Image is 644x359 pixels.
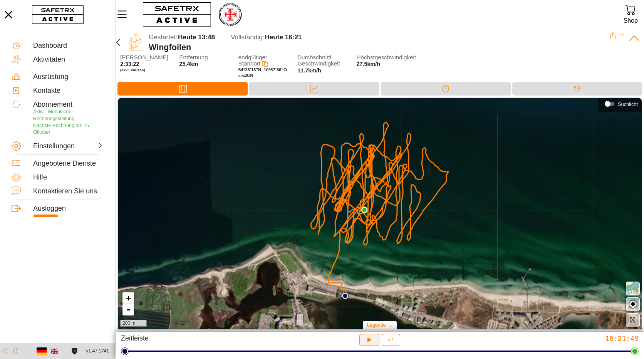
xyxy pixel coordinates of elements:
a: Zoom in [122,292,134,304]
div: Shop [624,15,638,26]
div: Angebotene Dienste [33,159,104,168]
div: Aktivitäten [33,55,104,64]
span: (exkl. Pausen) [120,68,169,72]
span: Entfernung [179,54,228,61]
button: Deutsch [35,345,48,358]
span: endgültiger Standort [238,54,267,67]
button: v1.47.1741 [82,345,114,357]
span: 54°23'13"N, 10°57'36"O [238,67,287,72]
button: Zurücü [112,32,124,52]
span: x 1 [388,337,394,342]
img: ModeDark.svg [12,348,19,354]
span: Höchstgeschwindigkeit [357,54,406,61]
div: Kontaktieren Sie uns [33,187,104,196]
span: Durchschnittl. Geschwindigkeit [297,54,347,67]
img: Help.svg [12,173,21,182]
img: Equipment.svg [12,72,21,81]
span: 11.7km/h [297,67,321,74]
button: MenÜ [116,6,135,22]
button: Erweitern [620,32,625,38]
span: Legende [367,322,386,328]
img: Subscription.svg [12,100,21,109]
span: [PERSON_NAME] [120,54,169,61]
div: Abonnement [33,101,104,109]
img: PathEnd.svg [361,206,368,213]
span: 25.4km [179,61,198,67]
img: ContactUs.svg [12,186,21,196]
span: Nächste Rechnung am 15. Oktober [33,123,91,135]
div: Trennung [381,82,511,96]
div: Einstellungen [33,142,67,151]
button: Englishc [48,345,61,358]
img: en.svg [51,348,58,355]
a: Zoom out [122,304,134,315]
span: 2:33:22 [120,61,139,67]
div: Hilfe [33,173,104,182]
div: Suchlicht [618,101,638,107]
div: Suchlicht [602,98,638,110]
button: x 1 [382,334,400,346]
div: Timeline [512,82,642,96]
img: de.svg [37,346,47,356]
img: PathStart.svg [342,292,349,299]
div: 16:21:49 [468,334,639,343]
img: Activities.svg [12,55,21,64]
span: Heute 13:48 [178,34,215,41]
div: Zeitleiste [121,334,292,346]
img: ModeLight.svg [2,348,8,354]
div: Ausrüstung [33,73,104,81]
div: Dashboard [33,42,104,50]
div: Karte [117,82,248,96]
span: Heute 16:21 [265,34,302,41]
div: Kontakte [33,87,104,95]
div: Ausloggen [33,205,104,213]
a: Lizenzvereinbarung [69,348,80,354]
div: Wingfoilen [149,42,609,52]
span: v1.47.1741 [86,347,109,355]
img: RescueLogo.png [218,2,242,27]
span: Vollständig: [231,34,264,41]
span: Gestartet: [149,34,178,41]
div: Daten [249,82,379,96]
span: um 15:58 [238,73,253,77]
img: WINGFOILING.svg [127,34,145,51]
span: Aktiv - Monatliche Rechnungsstellung [33,109,74,121]
div: 200 m [120,320,147,327]
span: 27.5km/h [357,61,381,67]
